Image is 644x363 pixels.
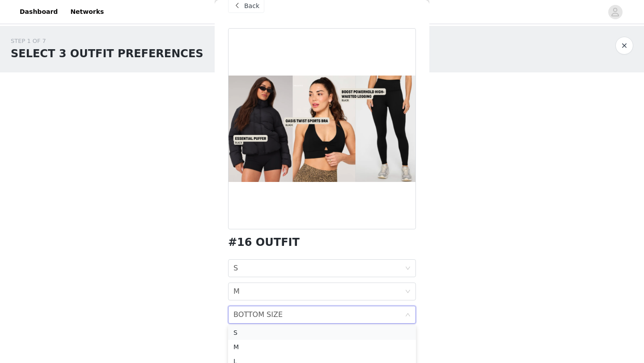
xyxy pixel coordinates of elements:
[405,266,411,272] i: icon: down
[233,342,411,352] div: M
[14,2,63,22] a: Dashboard
[11,46,203,62] h1: SELECT 3 OUTFIT PREFERENCES
[228,236,300,249] h1: #16 OUTFIT
[405,312,411,318] i: icon: down
[233,283,240,300] div: M
[611,5,619,19] div: avatar
[11,37,203,46] div: STEP 1 OF 7
[244,1,259,11] span: Back
[65,2,109,22] a: Networks
[233,306,283,323] div: BOTTOM SIZE
[233,328,411,338] div: S
[233,260,238,277] div: S
[405,289,411,295] i: icon: down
